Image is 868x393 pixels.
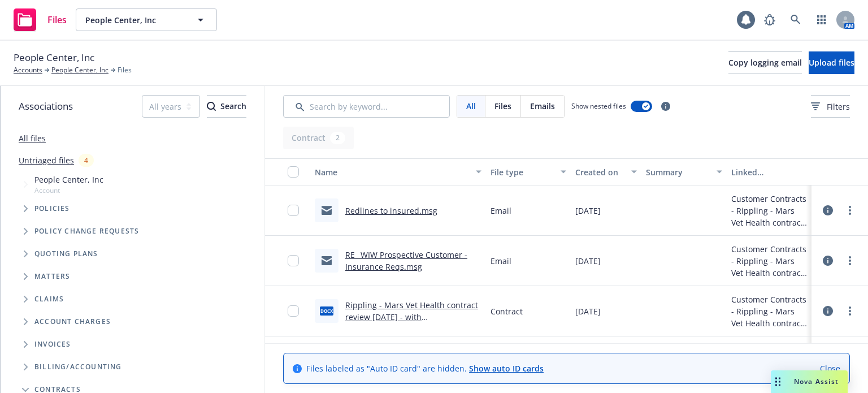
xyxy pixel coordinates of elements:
[310,158,486,185] button: Name
[571,158,641,185] button: Created on
[771,370,848,393] button: Nova Assist
[79,154,94,167] div: 4
[288,255,299,266] input: Toggle Row Selected
[118,65,132,75] span: Files
[811,95,850,118] button: Filters
[731,293,807,329] div: Customer Contracts - Rippling - Mars Vet Health contract review [DATE].docx
[784,8,807,31] a: Search
[469,363,544,374] a: Show auto ID cards
[76,8,217,31] button: People Center, Inc
[207,95,246,118] button: SearchSearch
[575,255,601,267] span: [DATE]
[491,166,554,178] div: File type
[794,377,839,386] span: Nova Assist
[843,204,857,217] a: more
[1,171,264,356] div: Tree Example
[47,15,67,24] span: Files
[491,305,523,317] span: Contract
[530,100,555,112] span: Emails
[34,364,122,370] span: Billing/Accounting
[207,96,246,117] div: Search
[9,4,71,36] a: Files
[727,158,811,185] button: Linked associations
[34,386,81,393] span: Contracts
[34,341,71,348] span: Invoices
[758,8,781,31] a: Report a Bug
[728,57,802,68] span: Copy logging email
[810,8,833,31] a: Switch app
[19,99,73,114] span: Associations
[494,100,511,112] span: Files
[646,166,710,178] div: Summary
[641,158,727,185] button: Summary
[771,370,785,393] div: Drag to move
[14,65,42,75] a: Accounts
[345,249,467,272] a: RE_ WIW Prospective Customer - Insurance Reqs.msg
[809,57,854,68] span: Upload files
[34,273,70,280] span: Matters
[288,205,299,216] input: Toggle Row Selected
[843,254,857,267] a: more
[288,305,299,317] input: Toggle Row Selected
[575,166,624,178] div: Created on
[34,174,103,185] span: People Center, Inc
[34,228,139,235] span: Policy change requests
[14,50,94,65] span: People Center, Inc
[731,243,807,279] div: Customer Contracts - Rippling - Mars Vet Health contract review [DATE].docx
[345,205,437,216] a: Redlines to insured.msg
[575,305,601,317] span: [DATE]
[811,101,850,113] span: Filters
[575,205,601,217] span: [DATE]
[809,51,854,74] button: Upload files
[820,362,840,374] a: Close
[345,300,478,334] a: Rippling - Mars Vet Health contract review [DATE] - with comments.docx
[315,166,469,178] div: Name
[571,101,626,111] span: Show nested files
[34,185,103,195] span: Account
[731,193,807,228] div: Customer Contracts - Rippling - Mars Vet Health contract review [DATE].docx
[731,166,807,178] div: Linked associations
[827,101,850,113] span: Filters
[34,251,98,257] span: Quoting plans
[34,205,70,212] span: Policies
[288,166,299,178] input: Select all
[34,296,64,303] span: Claims
[283,95,450,118] input: Search by keyword...
[34,318,111,325] span: Account charges
[207,102,216,111] svg: Search
[19,154,74,166] a: Untriaged files
[466,100,476,112] span: All
[320,306,333,315] span: docx
[843,304,857,318] a: more
[85,14,183,26] span: People Center, Inc
[486,158,571,185] button: File type
[306,362,544,374] span: Files labeled as "Auto ID card" are hidden.
[19,133,46,144] a: All files
[51,65,108,75] a: People Center, Inc
[728,51,802,74] button: Copy logging email
[491,205,511,217] span: Email
[491,255,511,267] span: Email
